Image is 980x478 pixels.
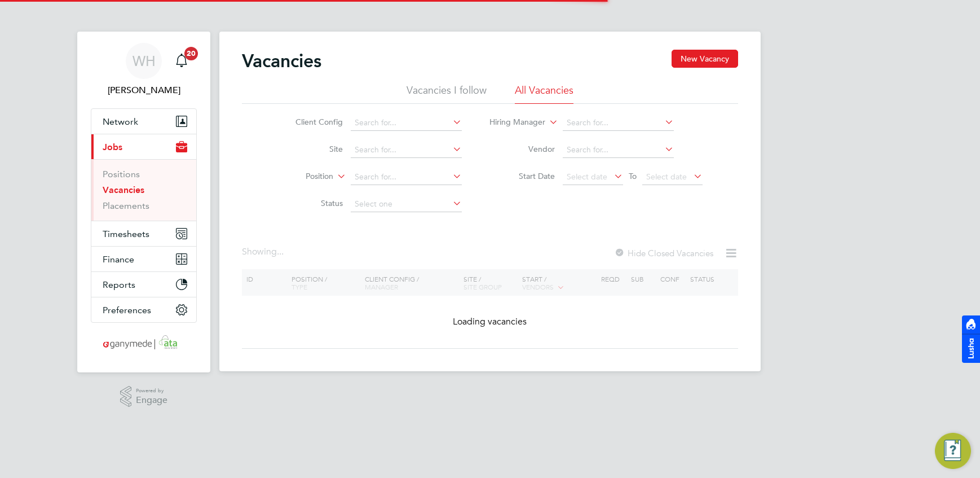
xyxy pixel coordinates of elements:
[351,169,462,185] input: Search for...
[242,246,286,258] div: Showing
[277,246,284,257] span: ...
[242,50,321,72] h2: Vacancies
[103,185,144,195] a: Vacancies
[91,247,196,271] button: Finance
[103,116,138,127] span: Network
[170,43,193,79] a: 20
[351,115,462,131] input: Search for...
[480,117,545,128] label: Hiring Manager
[567,172,607,182] span: Select date
[625,169,640,183] span: To
[563,142,674,158] input: Search for...
[935,433,971,469] button: Engage Resource Center
[136,386,167,396] span: Powered by
[614,248,713,258] label: Hide Closed Vacancies
[278,144,343,154] label: Site
[136,396,167,405] span: Engage
[278,198,343,208] label: Status
[184,47,198,60] span: 20
[133,54,156,68] span: WH
[91,43,197,97] a: WH[PERSON_NAME]
[351,196,462,212] input: Select one
[515,84,573,104] li: All Vacancies
[103,169,140,179] a: Positions
[103,305,151,315] span: Preferences
[103,279,135,290] span: Reports
[91,84,197,97] span: William Heath
[91,109,196,134] button: Network
[278,117,343,127] label: Client Config
[100,334,188,352] img: ganymedesolutions-logo-retina.png
[407,84,487,104] li: Vacancies I follow
[672,50,738,68] button: New Vacancy
[91,159,196,221] div: Jobs
[268,171,333,182] label: Position
[490,171,555,181] label: Start Date
[91,221,196,246] button: Timesheets
[490,144,555,154] label: Vendor
[91,272,196,297] button: Reports
[103,229,149,239] span: Timesheets
[91,297,196,322] button: Preferences
[103,142,122,152] span: Jobs
[646,172,687,182] span: Select date
[120,386,168,407] a: Powered byEngage
[77,32,210,372] nav: Main navigation
[91,334,197,352] a: Go to home page
[103,254,134,265] span: Finance
[351,142,462,158] input: Search for...
[103,200,149,211] a: Placements
[563,115,674,131] input: Search for...
[91,134,196,159] button: Jobs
